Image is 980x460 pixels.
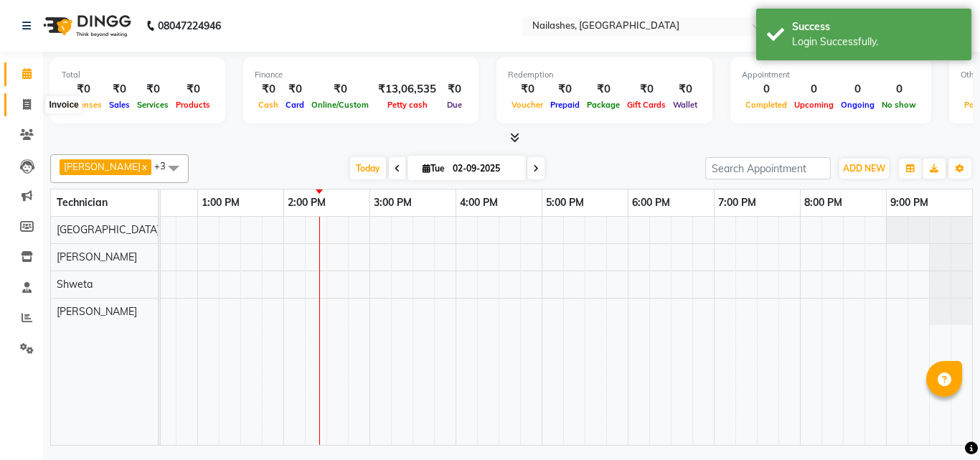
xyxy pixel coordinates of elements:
span: +3 [154,160,176,172]
a: 3:00 PM [370,192,415,213]
a: 8:00 PM [801,192,846,213]
div: ₹0 [133,81,172,98]
div: Success [792,19,961,34]
span: Cash [255,100,282,110]
div: ₹13,06,535 [372,81,442,98]
a: 1:00 PM [198,192,243,213]
span: Products [172,100,214,110]
span: Package [583,100,623,110]
a: 4:00 PM [456,192,501,213]
div: ₹0 [442,81,467,98]
span: [PERSON_NAME] [57,250,137,263]
div: Finance [255,69,467,81]
a: 5:00 PM [542,192,588,213]
div: 0 [742,81,791,98]
span: No show [878,100,920,110]
div: ₹0 [62,81,105,98]
span: Card [282,100,308,110]
div: ₹0 [308,81,372,98]
div: Appointment [742,69,920,81]
span: ADD NEW [843,163,885,174]
span: [GEOGRAPHIC_DATA] [57,223,160,236]
span: Sales [105,100,133,110]
div: ₹0 [669,81,701,98]
span: Completed [742,100,791,110]
div: 0 [837,81,878,98]
div: Total [62,69,214,81]
span: Gift Cards [623,100,669,110]
div: ₹0 [255,81,282,98]
span: Voucher [508,100,547,110]
div: Redemption [508,69,701,81]
div: ₹0 [172,81,214,98]
span: Wallet [669,100,701,110]
div: ₹0 [105,81,133,98]
span: Petty cash [384,100,431,110]
div: Invoice [45,96,82,113]
input: Search Appointment [705,157,831,179]
b: 08047224946 [158,6,221,46]
a: 6:00 PM [628,192,674,213]
img: logo [37,6,135,46]
span: [PERSON_NAME] [57,305,137,318]
button: ADD NEW [839,159,889,179]
div: ₹0 [282,81,308,98]
div: ₹0 [623,81,669,98]
div: ₹0 [508,81,547,98]
input: 2025-09-02 [448,158,520,179]
span: Prepaid [547,100,583,110]
div: 0 [791,81,837,98]
div: Login Successfully. [792,34,961,50]
div: 0 [878,81,920,98]
span: Technician [57,196,108,209]
span: Shweta [57,278,93,291]
span: Due [443,100,466,110]
a: 9:00 PM [887,192,932,213]
a: x [141,161,147,172]
span: Today [350,157,386,179]
span: Tue [419,163,448,174]
span: Upcoming [791,100,837,110]
span: Ongoing [837,100,878,110]
div: ₹0 [583,81,623,98]
span: Online/Custom [308,100,372,110]
a: 7:00 PM [715,192,760,213]
span: Services [133,100,172,110]
div: ₹0 [547,81,583,98]
span: [PERSON_NAME] [64,161,141,172]
a: 2:00 PM [284,192,329,213]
